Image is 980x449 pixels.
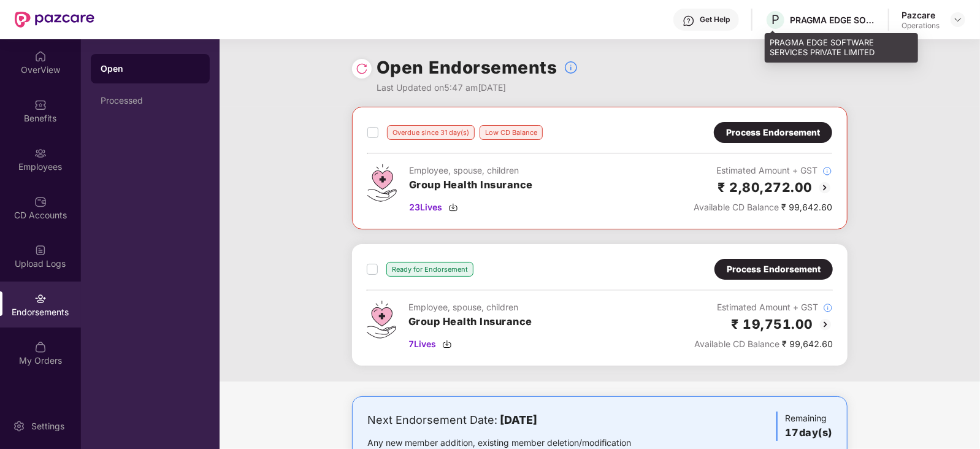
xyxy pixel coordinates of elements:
[34,293,47,305] img: svg+xml;base64,PHN2ZyBpZD0iRW5kb3JzZW1lbnRzIiB4bWxucz0iaHR0cDovL3d3dy53My5vcmcvMjAwMC9zdmciIHdpZH...
[694,301,833,314] div: Estimated Amount + GST
[564,60,578,75] img: svg+xml;base64,PHN2ZyBpZD0iSW5mb18tXzMyeDMyIiBkYXRhLW5hbWU9IkluZm8gLSAzMngzMiIgeG1sbnM9Imh0dHA6Ly...
[694,164,832,177] div: Estimated Amount + GST
[408,314,532,330] h3: Group Health Insurance
[387,125,475,140] div: Overdue since 31 day(s)
[408,301,532,314] div: Employee, spouse, children
[700,15,730,25] div: Get Help
[409,201,442,214] span: 23 Lives
[683,15,695,27] img: svg+xml;base64,PHN2ZyBpZD0iSGVscC0zMngzMiIgeG1sbnM9Imh0dHA6Ly93d3cudzMub3JnLzIwMDAvc3ZnIiB3aWR0aD...
[377,54,557,81] h1: Open Endorsements
[822,166,832,176] img: svg+xml;base64,PHN2ZyBpZD0iSW5mb18tXzMyeDMyIiBkYXRhLW5hbWU9IkluZm8gLSAzMngzMiIgeG1sbnM9Imh0dHA6Ly...
[718,177,813,198] h2: ₹ 2,80,272.00
[34,341,47,353] img: svg+xml;base64,PHN2ZyBpZD0iTXlfT3JkZXJzIiBkYXRhLW5hbWU9Ik15IE9yZGVycyIgeG1sbnM9Imh0dHA6Ly93d3cudz...
[409,164,533,177] div: Employee, spouse, children
[367,412,670,429] div: Next Endorsement Date:
[367,164,397,202] img: svg+xml;base64,PHN2ZyB4bWxucz0iaHR0cDovL3d3dy53My5vcmcvMjAwMC9zdmciIHdpZHRoPSI0Ny43MTQiIGhlaWdodD...
[727,263,821,276] div: Process Endorsement
[480,125,543,140] div: Low CD Balance
[500,413,537,426] b: [DATE]
[409,177,533,193] h3: Group Health Insurance
[34,244,47,256] img: svg+xml;base64,PHN2ZyBpZD0iVXBsb2FkX0xvZ3MiIGRhdGEtbmFtZT0iVXBsb2FkIExvZ3MiIHhtbG5zPSJodHRwOi8vd3...
[34,147,47,159] img: svg+xml;base64,PHN2ZyBpZD0iRW1wbG95ZWVzIiB4bWxucz0iaHR0cDovL3d3dy53My5vcmcvMjAwMC9zdmciIHdpZHRoPS...
[694,337,833,351] div: ₹ 99,642.60
[694,201,832,214] div: ₹ 99,642.60
[101,96,200,106] div: Processed
[732,314,814,334] h2: ₹ 19,751.00
[377,81,578,94] div: Last Updated on 5:47 am[DATE]
[34,196,47,208] img: svg+xml;base64,PHN2ZyBpZD0iQ0RfQWNjb3VudHMiIGRhdGEtbmFtZT0iQ0QgQWNjb3VudHMiIHhtbG5zPSJodHRwOi8vd3...
[442,339,452,349] img: svg+xml;base64,PHN2ZyBpZD0iRG93bmxvYWQtMzJ4MzIiIHhtbG5zPSJodHRwOi8vd3d3LnczLm9yZy8yMDAwL3N2ZyIgd2...
[13,420,25,432] img: svg+xml;base64,PHN2ZyBpZD0iU2V0dGluZy0yMHgyMCIgeG1sbnM9Imh0dHA6Ly93d3cudzMub3JnLzIwMDAvc3ZnIiB3aW...
[386,262,473,277] div: Ready for Endorsement
[694,339,779,349] span: Available CD Balance
[776,412,832,441] div: Remaining
[448,202,458,212] img: svg+xml;base64,PHN2ZyBpZD0iRG93bmxvYWQtMzJ4MzIiIHhtbG5zPSJodHRwOi8vd3d3LnczLm9yZy8yMDAwL3N2ZyIgd2...
[785,425,832,441] h3: 17 day(s)
[902,9,940,21] div: Pazcare
[28,420,68,432] div: Settings
[726,126,820,139] div: Process Endorsement
[34,50,47,63] img: svg+xml;base64,PHN2ZyBpZD0iSG9tZSIgeG1sbnM9Imh0dHA6Ly93d3cudzMub3JnLzIwMDAvc3ZnIiB3aWR0aD0iMjAiIG...
[408,337,436,351] span: 7 Lives
[367,301,396,339] img: svg+xml;base64,PHN2ZyB4bWxucz0iaHR0cDovL3d3dy53My5vcmcvMjAwMC9zdmciIHdpZHRoPSI0Ny43MTQiIGhlaWdodD...
[356,63,368,75] img: svg+xml;base64,PHN2ZyBpZD0iUmVsb2FkLTMyeDMyIiB4bWxucz0iaHR0cDovL3d3dy53My5vcmcvMjAwMC9zdmciIHdpZH...
[953,15,963,25] img: svg+xml;base64,PHN2ZyBpZD0iRHJvcGRvd24tMzJ4MzIiIHhtbG5zPSJodHRwOi8vd3d3LnczLm9yZy8yMDAwL3N2ZyIgd2...
[101,63,200,75] div: Open
[790,14,876,26] div: PRAGMA EDGE SOFTWARE SERVICES PRIVATE LIMITED
[823,303,833,313] img: svg+xml;base64,PHN2ZyBpZD0iSW5mb18tXzMyeDMyIiBkYXRhLW5hbWU9IkluZm8gLSAzMngzMiIgeG1sbnM9Imh0dHA6Ly...
[694,202,779,212] span: Available CD Balance
[817,180,832,195] img: svg+xml;base64,PHN2ZyBpZD0iQmFjay0yMHgyMCIgeG1sbnM9Imh0dHA6Ly93d3cudzMub3JnLzIwMDAvc3ZnIiB3aWR0aD...
[818,317,833,332] img: svg+xml;base64,PHN2ZyBpZD0iQmFjay0yMHgyMCIgeG1sbnM9Imh0dHA6Ly93d3cudzMub3JnLzIwMDAvc3ZnIiB3aWR0aD...
[15,12,94,28] img: New Pazcare Logo
[34,99,47,111] img: svg+xml;base64,PHN2ZyBpZD0iQmVuZWZpdHMiIHhtbG5zPSJodHRwOi8vd3d3LnczLm9yZy8yMDAwL3N2ZyIgd2lkdGg9Ij...
[771,12,779,27] span: P
[902,21,940,31] div: Operations
[765,33,918,62] div: PRAGMA EDGE SOFTWARE SERVICES PRIVATE LIMITED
